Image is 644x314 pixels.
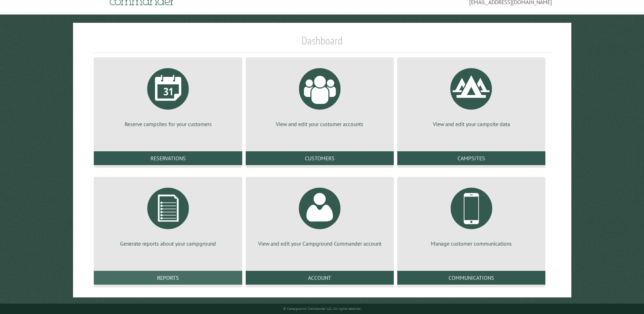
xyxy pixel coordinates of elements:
[102,120,234,128] p: Reserve campsites for your customers
[254,182,386,247] a: View and edit your Campground Commander account
[406,120,537,128] p: View and edit your campsite data
[92,34,552,53] h1: Dashboard
[397,151,545,165] a: Campsites
[94,271,242,285] a: Reports
[102,182,234,247] a: Generate reports about your campground
[406,63,537,128] a: View and edit your campsite data
[406,240,537,247] p: Manage customer communications
[102,63,234,128] a: Reserve campsites for your customers
[254,63,386,128] a: View and edit your customer accounts
[397,271,545,285] a: Communications
[94,151,242,165] a: Reservations
[246,271,394,285] a: Account
[102,240,234,247] p: Generate reports about your campground
[254,120,386,128] p: View and edit your customer accounts
[254,240,386,247] p: View and edit your Campground Commander account
[406,182,537,247] a: Manage customer communications
[283,306,361,311] small: © Campground Commander LLC. All rights reserved.
[246,151,394,165] a: Customers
